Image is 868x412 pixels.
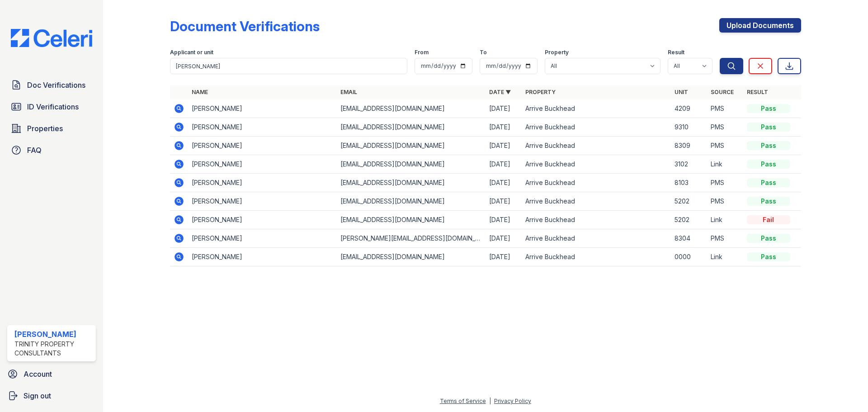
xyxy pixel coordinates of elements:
td: PMS [707,99,743,118]
a: Source [711,89,734,95]
td: 5202 [671,211,707,229]
td: [EMAIL_ADDRESS][DOMAIN_NAME] [337,137,486,155]
a: Email [340,89,357,95]
td: [PERSON_NAME][EMAIL_ADDRESS][DOMAIN_NAME] [337,229,486,248]
label: Result [668,49,684,56]
div: Document Verifications [170,18,320,34]
td: Arrive Buckhead [522,118,670,137]
a: Name [192,89,208,95]
span: Sign out [24,390,51,401]
td: [DATE] [486,248,522,266]
span: Doc Verifications [27,80,85,90]
div: Pass [747,234,790,243]
td: [EMAIL_ADDRESS][DOMAIN_NAME] [337,174,486,192]
img: CE_Logo_Blue-a8612792a0a2168367f1c8372b55b34899dd931a85d93a1a3d3e32e68fde9ad4.png [4,29,99,47]
div: Pass [747,160,790,169]
td: [DATE] [486,118,522,137]
td: Arrive Buckhead [522,192,670,211]
td: [DATE] [486,137,522,155]
a: Date ▼ [489,89,511,95]
td: [EMAIL_ADDRESS][DOMAIN_NAME] [337,155,486,174]
a: Account [4,365,99,383]
a: Upload Documents [719,18,801,33]
td: [DATE] [486,99,522,118]
td: Arrive Buckhead [522,155,670,174]
td: 8304 [671,229,707,248]
td: Arrive Buckhead [522,99,670,118]
span: FAQ [27,145,42,156]
td: [DATE] [486,155,522,174]
td: [EMAIL_ADDRESS][DOMAIN_NAME] [337,192,486,211]
td: [DATE] [486,229,522,248]
td: [PERSON_NAME] [188,137,337,155]
td: 4209 [671,99,707,118]
td: [PERSON_NAME] [188,248,337,266]
td: [DATE] [486,174,522,192]
div: Trinity Property Consultants [14,340,92,358]
a: Doc Verifications [7,76,96,94]
div: Pass [747,141,790,150]
td: Arrive Buckhead [522,174,670,192]
td: Link [707,211,743,229]
td: Arrive Buckhead [522,229,670,248]
td: PMS [707,174,743,192]
td: PMS [707,229,743,248]
td: Link [707,155,743,174]
div: | [489,398,491,404]
span: ID Verifications [27,101,79,112]
td: 0000 [671,248,707,266]
td: [PERSON_NAME] [188,192,337,211]
td: [EMAIL_ADDRESS][DOMAIN_NAME] [337,99,486,118]
a: Properties [7,119,96,137]
span: Properties [27,123,63,134]
label: From [415,49,429,56]
label: Property [545,49,569,56]
a: FAQ [7,141,96,159]
td: 3102 [671,155,707,174]
a: ID Verifications [7,98,96,116]
td: 8309 [671,137,707,155]
span: Account [24,369,52,379]
a: Property [525,89,556,95]
a: Sign out [4,387,99,405]
div: Fail [747,215,790,224]
td: [DATE] [486,192,522,211]
td: [EMAIL_ADDRESS][DOMAIN_NAME] [337,118,486,137]
div: Pass [747,104,790,113]
td: 8103 [671,174,707,192]
div: Pass [747,197,790,206]
td: [EMAIL_ADDRESS][DOMAIN_NAME] [337,248,486,266]
td: [EMAIL_ADDRESS][DOMAIN_NAME] [337,211,486,229]
label: To [480,49,487,56]
div: [PERSON_NAME] [14,329,92,340]
td: [PERSON_NAME] [188,174,337,192]
td: 5202 [671,192,707,211]
div: Pass [747,178,790,187]
td: [PERSON_NAME] [188,155,337,174]
td: Arrive Buckhead [522,211,670,229]
a: Result [747,89,768,95]
td: PMS [707,118,743,137]
div: Pass [747,252,790,261]
label: Applicant or unit [170,49,213,56]
td: Arrive Buckhead [522,137,670,155]
a: Unit [675,89,688,95]
td: [PERSON_NAME] [188,118,337,137]
a: Terms of Service [440,398,486,404]
td: [PERSON_NAME] [188,99,337,118]
td: Arrive Buckhead [522,248,670,266]
a: Privacy Policy [494,398,531,404]
td: [PERSON_NAME] [188,211,337,229]
td: [DATE] [486,211,522,229]
td: PMS [707,192,743,211]
td: PMS [707,137,743,155]
td: [PERSON_NAME] [188,229,337,248]
td: Link [707,248,743,266]
input: Search by name, email, or unit number [170,58,407,74]
div: Pass [747,123,790,132]
td: 9310 [671,118,707,137]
